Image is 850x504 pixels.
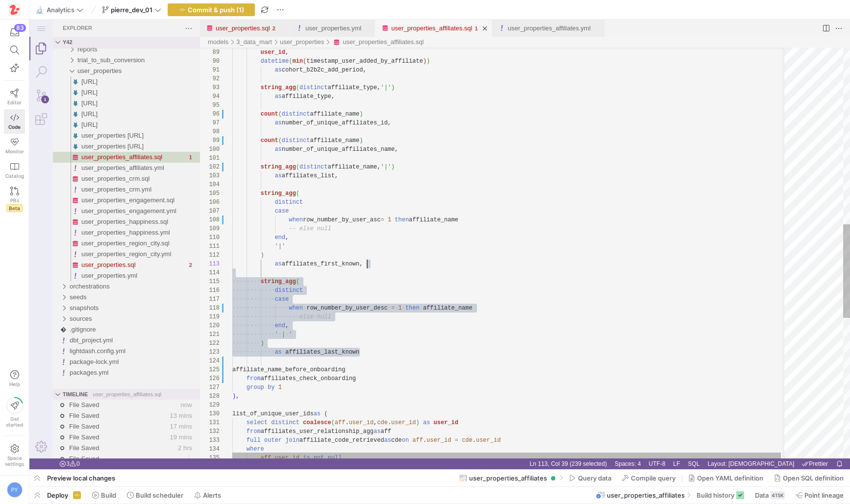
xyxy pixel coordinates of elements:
span: seeds [40,274,57,281]
div: user_properties_region_city.yml [24,229,171,240]
span: as [245,126,252,133]
a: check-all Prettier [770,439,801,450]
span: Query data [578,474,611,482]
div: Files Explorer [24,28,171,369]
div: 19 minutes: File Saved [24,412,171,423]
span: ( [249,91,252,98]
div: Timeline Section [24,369,171,380]
div: /models/3_data_mart/reports [48,24,171,35]
div: Folders Section [24,17,171,28]
span: Build [101,491,116,499]
span: [URL] [52,58,68,66]
span: Editor [7,99,22,105]
div: SQL [654,439,674,450]
h3: Explorer Section: y42 [33,17,43,28]
span: package-lock.yml [40,338,89,346]
span: [URL] [52,91,68,98]
a: PRsBeta [4,183,25,216]
button: 83 [4,24,25,41]
h3: Timeline [33,369,58,380]
div: /models/3_data_mart/user_properties/user_properties_engagement.yml [41,186,171,197]
ul: Tab actions [332,4,346,14]
ul: Tab actions [246,4,260,14]
a: Spaces: 4 [583,439,614,450]
span: Alerts [203,491,221,499]
span: Help [8,381,21,387]
a: Errors: 3 [27,439,52,450]
div: 97 [179,99,190,108]
span: ( [267,65,270,72]
div: user_properties_engagement.yml [24,186,171,197]
span: when [259,197,274,204]
span: datetime [231,38,260,45]
div: /models/3_data_mart/trial_to_sub_conversion [48,35,171,46]
div: user_properties_crm.yml [24,165,171,175]
div: /models/3_data_mart/user_properties [250,17,295,28]
span: string_agg [231,144,267,151]
span: row_number_by_user_asc [274,197,351,204]
span: Space settings [5,455,24,467]
div: /sources [40,294,171,305]
div: /models/3_data_mart/user_properties/user_device_mxp.sql.md [41,78,171,89]
ul: Tab actions [561,4,575,14]
div: 2 hours: File Saved [24,423,171,434]
div: 100 [179,125,190,134]
div: 109 [179,205,190,214]
div: user_properties_region_city.sql [24,218,171,229]
a: Views and More Actions... [154,3,165,14]
span: File Saved [40,382,70,389]
span: Point lineage [804,491,844,499]
div: orchestrations [24,262,171,272]
div: user_properties_crm.sql [24,154,171,165]
div: user_properties.sql [24,240,171,251]
button: Build history [692,487,749,504]
span: end [245,215,256,221]
span: user_properties_affiliates.sql [52,134,133,141]
span: = [351,197,354,204]
span: user_properties.yml [52,252,108,260]
span: File Saved [40,414,70,421]
span: count [231,118,249,124]
a: Catalog [4,158,25,183]
div: Spaces: 4 [581,439,615,450]
div: user_properties copy.sql.md [24,111,171,121]
div: 89 [179,28,190,37]
span: dbt_project.yml [40,317,83,324]
li: Close (⌘W) [248,4,258,14]
a: SQL [656,439,673,450]
div: 415K [771,491,785,499]
span: sources [40,295,63,303]
span: count [231,91,249,98]
span: distinct [252,91,281,98]
div: snapshots [24,283,171,294]
div: 94 [179,72,190,81]
a: user_properties_affiliates.sql [313,19,394,26]
span: user_id [231,29,256,36]
div: /lightdash.config.yml [29,326,171,337]
button: Help [4,366,25,391]
div: /models/3_data_mart/user_properties/engagement_during_trial.yml.md [41,68,171,78]
div: user_properties_affiliates.yml [24,143,171,154]
div: 17 minutes: File Saved [24,402,171,412]
span: Catalog [5,173,24,179]
div: /models/3_data_mart/user_properties/user_properties_affiliates.sql • 1 problem in this file [41,132,171,143]
a: https://storage.googleapis.com/y42-prod-data-exchange/images/h4OkG5kwhGXbZ2sFpobXAPbjBGJTZTGe3yEd... [4,1,25,18]
span: ' [358,144,362,151]
div: 112 [179,231,190,240]
button: Commit & push (1) [168,3,255,16]
a: Ln 113, Col 39 (239 selected) [498,439,580,450]
div: /models/3_data_mart/user_properties/user_location_mxp.sql.md [41,89,171,100]
span: cohort_b2b2c_add_period, [252,47,337,54]
span: File Saved [40,392,70,400]
div: 107 [179,187,190,196]
button: Open YAML definition [684,470,768,486]
div: dbt_project.yml [24,315,171,326]
div: /models/3_data_mart/user_properties/user_properties.yml [41,251,171,262]
div: 13 minutes: File Saved [24,391,171,402]
span: Build scheduler [136,491,183,499]
a: user_properties_affiliates.sql [362,5,443,12]
div: 105 [179,169,190,178]
div: /models/3_data_mart/user_properties/user_properties_affiliates.yml [41,143,171,154]
a: Layout: British [675,439,767,450]
button: Getstarted [4,393,25,432]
